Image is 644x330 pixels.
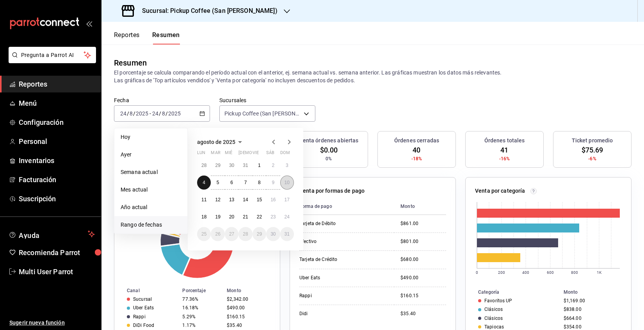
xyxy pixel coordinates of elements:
[182,305,221,310] div: 16.18%
[253,193,266,207] button: 15 de agosto de 2025
[201,197,206,202] abbr: 11 de agosto de 2025
[286,163,288,168] abbr: 3 de agosto de 2025
[266,158,280,172] button: 2 de agosto de 2025
[19,98,95,108] span: Menú
[243,163,248,168] abbr: 31 de julio de 2025
[133,296,152,302] div: Sucursal
[411,155,422,162] span: -18%
[211,176,224,190] button: 5 de agosto de 2025
[285,180,290,185] abbr: 10 de agosto de 2025
[484,298,512,303] div: Favoritos UP
[547,270,554,275] text: 600
[182,314,221,319] div: 5.29%
[285,214,290,220] abbr: 24 de agosto de 2025
[227,323,267,328] div: $35.40
[266,176,280,190] button: 9 de agosto de 2025
[475,187,525,195] p: Venta por categoría
[229,163,234,168] abbr: 30 de julio de 2025
[215,163,220,168] abbr: 29 de julio de 2025
[225,150,232,158] abbr: miércoles
[253,158,266,172] button: 1 de agosto de 2025
[19,155,95,166] span: Inventarios
[225,210,238,224] button: 20 de agosto de 2025
[136,6,278,16] h3: Sucursal: Pickup Coffee (San [PERSON_NAME])
[225,227,238,241] button: 27 de agosto de 2025
[114,69,632,84] p: El porcentaje se calcula comparando el período actual con el anterior, ej. semana actual vs. sema...
[114,57,147,69] div: Resumen
[499,155,510,162] span: -16%
[253,227,266,241] button: 29 de agosto de 2025
[19,174,95,185] span: Facturación
[484,137,525,145] h3: Órdenes totales
[597,270,602,275] text: 1K
[320,145,338,155] span: $0.00
[394,137,439,145] h3: Órdenes cerradas
[413,145,420,155] span: 40
[127,110,129,117] span: /
[224,110,301,117] span: Pickup Coffee (San [PERSON_NAME])
[227,314,267,319] div: $160.15
[299,198,394,215] th: Forma de pago
[299,256,377,263] div: Tarjeta de Crédito
[197,193,211,207] button: 11 de agosto de 2025
[564,316,619,321] div: $664.00
[201,214,206,220] abbr: 18 de agosto de 2025
[243,231,248,237] abbr: 28 de agosto de 2025
[272,180,274,185] abbr: 9 de agosto de 2025
[19,136,95,147] span: Personal
[229,214,234,220] abbr: 20 de agosto de 2025
[588,155,596,162] span: -6%
[217,180,219,185] abbr: 5 de agosto de 2025
[238,210,252,224] button: 21 de agosto de 2025
[197,210,211,224] button: 18 de agosto de 2025
[152,31,180,44] button: Resumen
[266,150,274,158] abbr: sábado
[272,163,274,168] abbr: 2 de agosto de 2025
[266,210,280,224] button: 23 de agosto de 2025
[159,110,161,117] span: /
[476,270,478,275] text: 0
[114,31,140,44] button: Reportes
[114,31,180,44] div: navigation tabs
[400,238,446,245] div: $801.00
[253,210,266,224] button: 22 de agosto de 2025
[230,180,233,185] abbr: 6 de agosto de 2025
[197,176,211,190] button: 4 de agosto de 2025
[238,193,252,207] button: 14 de agosto de 2025
[270,197,276,202] abbr: 16 de agosto de 2025
[197,150,205,158] abbr: lunes
[299,238,377,245] div: Efectivo
[211,158,224,172] button: 29 de julio de 2025
[280,210,294,224] button: 24 de agosto de 2025
[9,47,96,63] button: Pregunta a Parrot AI
[201,163,206,168] abbr: 28 de julio de 2025
[182,296,221,302] div: 77.36%
[243,197,248,202] abbr: 14 de agosto de 2025
[280,227,294,241] button: 31 de agosto de 2025
[280,158,294,172] button: 3 de agosto de 2025
[498,270,505,275] text: 200
[225,193,238,207] button: 13 de agosto de 2025
[197,137,245,147] button: agosto de 2025
[19,266,95,277] span: Multi User Parrot
[400,275,446,281] div: $490.00
[203,180,205,185] abbr: 4 de agosto de 2025
[121,186,181,194] span: Mes actual
[244,180,247,185] abbr: 7 de agosto de 2025
[211,210,224,224] button: 19 de agosto de 2025
[211,193,224,207] button: 12 de agosto de 2025
[299,275,377,281] div: Uber Eats
[86,20,92,27] button: open_drawer_menu
[114,286,179,295] th: Canal
[215,231,220,237] abbr: 26 de agosto de 2025
[182,323,221,328] div: 1.17%
[394,198,446,215] th: Monto
[571,270,578,275] text: 800
[149,110,151,117] span: -
[179,286,224,295] th: Porcentaje
[197,139,235,145] span: agosto de 2025
[121,221,181,229] span: Rango de fechas
[215,197,220,202] abbr: 12 de agosto de 2025
[201,231,206,237] abbr: 25 de agosto de 2025
[5,57,96,65] a: Pregunta a Parrot AI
